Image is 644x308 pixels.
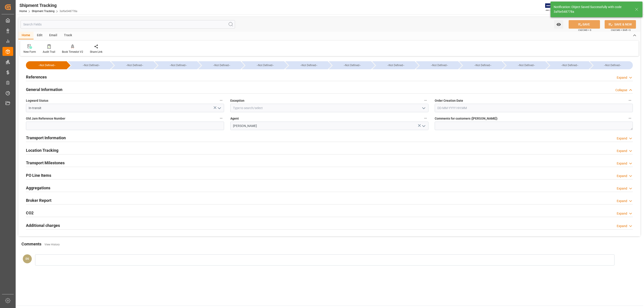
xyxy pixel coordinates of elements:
[333,61,371,69] div: --Not Defined--
[218,97,224,103] button: Logward Status
[26,116,65,121] span: Old Jam Reference Number
[111,61,154,69] div: --Not Defined--
[26,86,62,93] h2: General Information
[34,32,46,39] div: Edit
[230,104,428,112] input: Type to search/select
[420,105,427,112] button: open menu
[61,32,75,39] div: Track
[551,61,589,69] div: --Not Defined--
[30,61,64,69] div: --Not Defined--
[617,199,627,203] div: Expand
[594,61,631,69] div: --Not Defined--
[423,115,428,121] button: Agent
[242,61,284,69] div: --Not Defined--
[72,61,110,69] div: --Not Defined--
[159,61,197,69] div: --Not Defined--
[26,98,48,103] span: Logward Status
[507,61,545,69] div: --Not Defined--
[329,61,371,69] div: --Not Defined--
[26,74,47,80] h2: References
[68,61,110,69] div: --Not Defined--
[44,243,60,246] a: View History
[155,61,197,69] div: --Not Defined--
[605,20,636,29] button: SAVE & NEW
[43,50,55,54] div: Audit Trail
[554,20,563,29] button: open menu
[617,224,627,228] div: Expand
[464,61,502,69] div: --Not Defined--
[26,160,65,166] h2: Transport Milestones
[611,28,631,32] span: Ctrl/CMD + Shift + S
[617,75,627,80] div: Expand
[19,2,77,9] div: Shipment Tracking
[617,174,627,178] div: Expand
[198,61,241,69] div: --Not Defined--
[32,10,55,13] a: Shipment Tracking
[26,197,51,203] h2: Broker Report
[423,97,428,103] button: Exception
[26,210,34,216] h2: CO2
[26,61,67,69] div: --Not Defined--
[290,61,328,69] div: --Not Defined--
[627,115,633,121] button: Comments for customers ([PERSON_NAME])
[547,61,589,69] div: --Not Defined--
[617,186,627,191] div: Expand
[617,136,627,141] div: Expand
[435,104,633,112] input: DD-MM-YYYY HH:MM
[218,115,224,121] button: Old Jam Reference Number
[420,122,427,129] button: open menu
[416,61,458,69] div: --Not Defined--
[21,20,235,29] input: Search Fields
[26,172,51,178] h2: PO Line Items
[435,98,463,103] span: Order Creation Date
[435,116,498,121] span: Comments for customers ([PERSON_NAME])
[26,222,60,228] h2: Additional charges
[372,61,415,69] div: --Not Defined--
[26,185,50,191] h2: Aggregations
[590,61,633,69] div: --Not Defined--
[377,61,415,69] div: --Not Defined--
[420,61,458,69] div: --Not Defined--
[554,5,631,14] div: Notification: Object Saved Successfully with code 3af6e548778a
[62,50,83,54] div: Book Timeslot V2
[90,50,102,54] div: Share Link
[578,28,591,32] span: Ctrl/CMD + S
[46,32,61,39] div: Email
[116,61,154,69] div: --Not Defined--
[26,104,224,112] input: Type to search/select
[21,241,41,247] h2: Comments
[19,10,27,13] a: Home
[617,211,627,216] div: Expand
[203,61,241,69] div: --Not Defined--
[230,98,244,103] span: Exception
[285,61,328,69] div: --Not Defined--
[216,105,222,112] button: open menu
[23,50,36,54] div: New Form
[18,32,34,39] div: Home
[615,88,627,93] div: Collapse
[25,257,29,260] span: DS
[617,161,627,166] div: Expand
[459,61,502,69] div: --Not Defined--
[26,147,58,153] h2: Location Tracking
[627,97,633,103] button: Order Creation Date
[246,61,284,69] div: --Not Defined--
[617,149,627,153] div: Expand
[503,61,545,69] div: --Not Defined--
[230,116,239,121] span: Agent
[26,135,66,141] h2: Transport Information
[569,20,600,29] button: SAVE
[545,3,561,11] img: Exertis%20JAM%20-%20Email%20Logo.jpg_1722504956.jpg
